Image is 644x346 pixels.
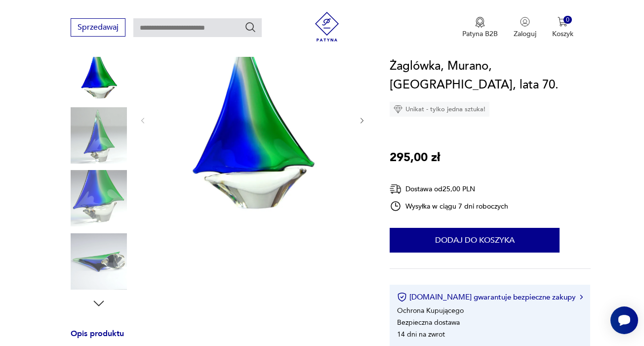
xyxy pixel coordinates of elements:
h1: Żaglówka, Murano, [GEOGRAPHIC_DATA], lata 70. [390,57,591,94]
a: Sprzedawaj [71,25,125,32]
div: 0 [563,16,572,24]
img: Ikonka użytkownika [520,17,530,27]
div: Wysyłka w ciągu 7 dni roboczych [390,200,508,212]
button: Patyna B2B [462,17,498,39]
p: Koszyk [552,29,573,39]
button: [DOMAIN_NAME] gwarantuje bezpieczne zakupy [397,292,582,302]
button: Zaloguj [514,17,536,39]
a: Ikona medaluPatyna B2B [462,17,498,39]
img: Zdjęcie produktu Żaglówka, Murano, Włochy, lata 70. [71,107,127,164]
p: 295,00 zł [390,148,440,167]
li: Ochrona Kupującego [397,306,464,315]
p: Zaloguj [514,29,536,39]
img: Ikona medalu [475,17,485,28]
div: Dostawa od 25,00 PLN [390,183,508,195]
iframe: Smartsupp widget button [610,306,638,334]
button: Dodaj do koszyka [390,228,560,253]
img: Ikona dostawy [390,183,402,195]
img: Ikona certyfikatu [397,292,407,302]
button: Szukaj [244,21,256,33]
img: Patyna - sklep z meblami i dekoracjami vintage [312,12,342,42]
img: Zdjęcie produktu Żaglówka, Murano, Włochy, lata 70. [71,233,127,290]
img: Zdjęcie produktu Żaglówka, Murano, Włochy, lata 70. [71,44,127,100]
img: Ikona koszyka [558,17,567,27]
div: Unikat - tylko jedna sztuka! [390,102,489,117]
button: 0Koszyk [552,17,573,39]
img: Ikona diamentu [394,105,402,114]
li: 14 dni na zwrot [397,330,445,339]
li: Bezpieczna dostawa [397,318,460,327]
img: Ikona strzałki w prawo [580,295,583,300]
img: Zdjęcie produktu Żaglówka, Murano, Włochy, lata 70. [157,24,348,215]
img: Zdjęcie produktu Żaglówka, Murano, Włochy, lata 70. [71,170,127,226]
p: Patyna B2B [462,29,498,39]
button: Sprzedawaj [71,18,125,37]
